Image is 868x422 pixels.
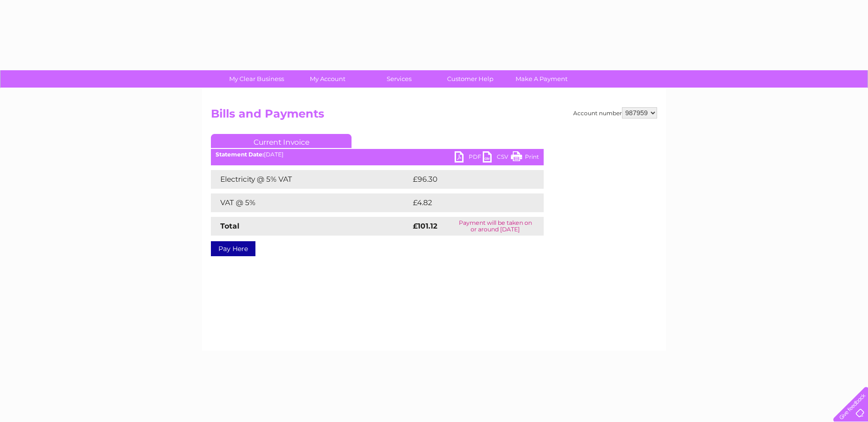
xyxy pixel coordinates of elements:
h2: Bills and Payments [211,107,657,125]
a: Services [360,70,438,88]
a: Make A Payment [503,70,580,88]
strong: Total [220,222,239,230]
a: My Account [289,70,367,88]
td: Electricity @ 5% VAT [211,170,411,189]
td: £96.30 [411,170,525,189]
a: CSV [483,151,511,165]
div: [DATE] [211,151,544,158]
a: Print [511,151,539,165]
a: Current Invoice [211,134,352,148]
strong: £101.12 [413,222,437,230]
td: VAT @ 5% [211,193,411,212]
b: Statement Date: [216,151,264,158]
a: My Clear Business [218,70,295,88]
td: £4.82 [411,193,522,212]
div: Account number [573,107,657,118]
td: Payment will be taken on or around [DATE] [447,217,544,236]
a: Customer Help [432,70,509,88]
a: PDF [455,151,483,165]
a: Pay Here [211,241,255,256]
